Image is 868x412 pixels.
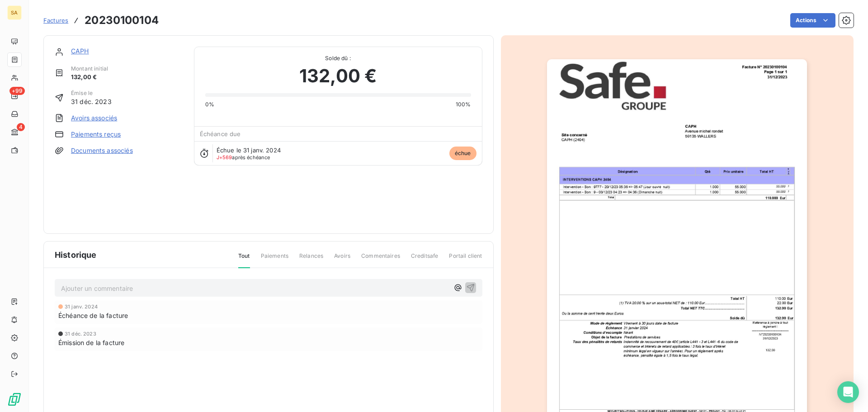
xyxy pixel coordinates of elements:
[65,331,96,336] span: 31 déc. 2023
[7,392,22,407] img: Logo LeanPay
[7,125,21,139] a: 4
[43,16,68,25] a: Factures
[7,5,22,20] div: SA
[85,12,159,28] h3: 20230100104
[71,114,117,123] a: Avoirs associés
[217,147,281,154] span: Échue le 31 janv. 2024
[456,100,471,109] span: 100%
[71,47,89,55] a: CAPH
[837,381,859,403] div: Open Intercom Messenger
[299,252,323,267] span: Relances
[261,252,288,267] span: Paiements
[58,311,128,320] span: Échéance de la facture
[43,17,68,24] span: Factures
[7,89,21,103] a: +99
[71,146,133,155] a: Documents associés
[790,13,835,28] button: Actions
[9,87,25,95] span: +99
[217,154,232,161] span: J+569
[361,252,400,267] span: Commentaires
[449,252,482,267] span: Portail client
[71,89,112,97] span: Émise le
[205,100,214,109] span: 0%
[58,338,124,347] span: Émission de la facture
[449,147,476,160] span: échue
[205,54,471,62] span: Solde dû :
[200,130,241,137] span: Échéance due
[71,130,121,139] a: Paiements reçus
[55,249,97,261] span: Historique
[334,252,350,267] span: Avoirs
[411,252,439,267] span: Creditsafe
[71,73,108,82] span: 132,00 €
[299,62,377,90] span: 132,00 €
[71,65,108,73] span: Montant initial
[217,155,270,160] span: après échéance
[71,97,112,106] span: 31 déc. 2023
[65,304,98,309] span: 31 janv. 2024
[17,123,25,131] span: 4
[238,252,250,268] span: Tout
